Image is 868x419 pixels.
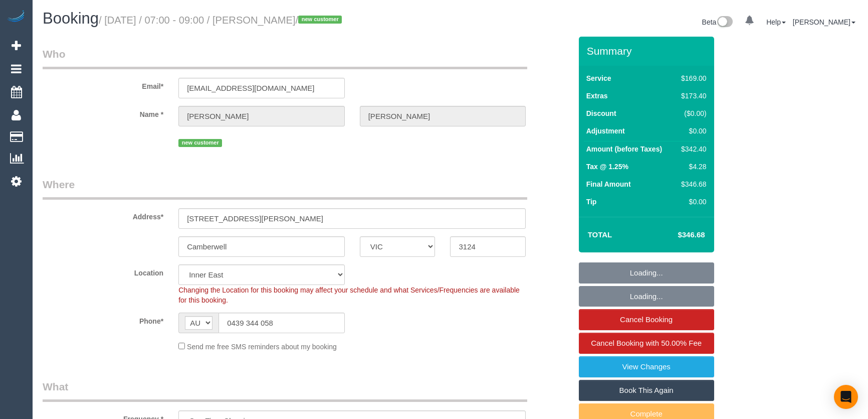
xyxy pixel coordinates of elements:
label: Final Amount [586,179,631,189]
a: View Changes [579,356,714,377]
label: Discount [586,108,616,118]
div: $4.28 [677,162,706,172]
div: $173.40 [677,91,706,101]
label: Phone* [35,313,171,326]
legend: Who [43,47,527,69]
label: Tip [586,197,597,207]
img: New interface [716,16,733,29]
span: Cancel Booking with 50.00% Fee [591,339,702,347]
span: new customer [298,16,342,24]
label: Service [586,73,611,83]
input: Last Name* [360,106,526,126]
div: Open Intercom Messenger [834,385,858,409]
strong: Total [588,230,612,239]
div: $0.00 [677,197,706,207]
a: Cancel Booking [579,309,714,330]
label: Amount (before Taxes) [586,144,662,154]
label: Address* [35,208,171,222]
label: Tax @ 1.25% [586,162,628,172]
small: / [DATE] / 07:00 - 09:00 / [PERSON_NAME] [99,15,345,26]
input: Post Code* [450,236,526,257]
label: Name * [35,106,171,119]
label: Email* [35,78,171,91]
span: new customer [178,139,222,147]
h3: Summary [587,45,709,57]
a: Help [766,18,786,26]
div: ($0.00) [677,108,706,118]
legend: What [43,379,527,402]
legend: Where [43,177,527,200]
div: $169.00 [677,73,706,83]
img: Automaid Logo [6,10,26,24]
label: Location [35,264,171,278]
span: Send me free SMS reminders about my booking [187,343,337,351]
span: / [296,15,345,26]
a: Beta [702,18,733,26]
input: Suburb* [178,236,345,257]
div: $346.68 [677,179,706,189]
label: Adjustment [586,126,625,136]
div: $0.00 [677,126,706,136]
div: $342.40 [677,144,706,154]
span: Booking [43,10,99,27]
span: Changing the Location for this booking may affect your schedule and what Services/Frequencies are... [178,286,520,304]
input: Phone* [219,313,345,333]
a: Book This Again [579,380,714,401]
label: Extras [586,91,608,101]
h4: $346.68 [647,231,705,239]
input: Email* [178,78,345,98]
input: First Name* [178,106,345,126]
a: [PERSON_NAME] [793,18,855,26]
a: Cancel Booking with 50.00% Fee [579,333,714,354]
